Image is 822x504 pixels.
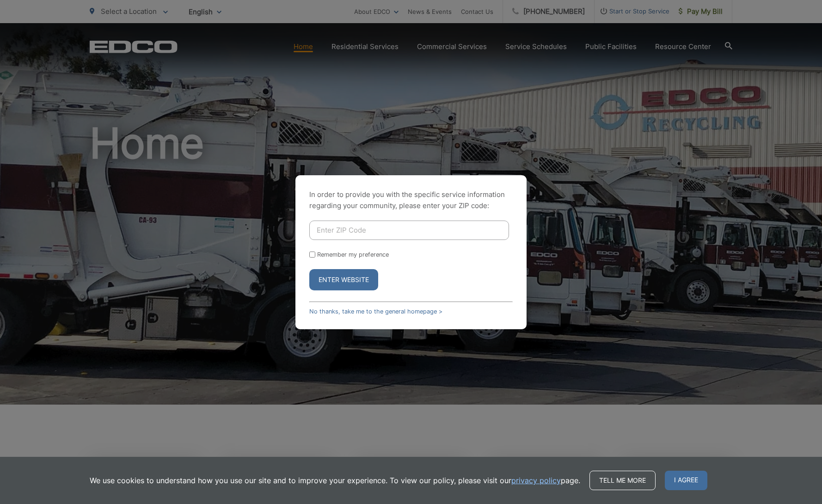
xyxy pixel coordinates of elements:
p: We use cookies to understand how you use our site and to improve your experience. To view our pol... [90,475,580,486]
p: In order to provide you with the specific service information regarding your community, please en... [309,189,513,211]
a: No thanks, take me to the general homepage > [309,308,442,315]
button: Enter Website [309,269,378,290]
input: Enter ZIP Code [309,221,509,240]
a: Tell me more [589,471,656,490]
span: I agree [665,471,707,490]
a: privacy policy [511,475,561,486]
label: Remember my preference [317,251,389,258]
